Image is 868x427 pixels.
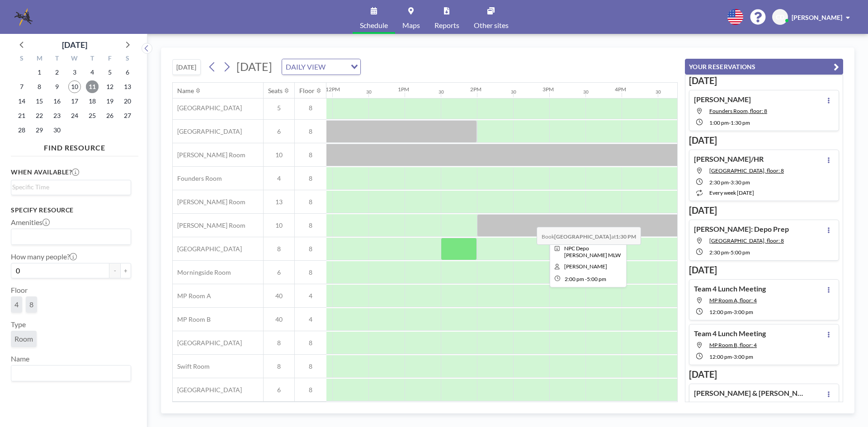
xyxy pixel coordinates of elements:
span: [GEOGRAPHIC_DATA] [173,127,242,136]
h4: Team 4 Lunch Meeting [694,284,766,293]
span: West End Room, floor: 8 [709,167,784,174]
span: 5 [264,104,294,112]
span: - [729,179,731,186]
span: Davis v. NPC Depo Diego Trujillo MLW [564,238,621,258]
label: How many people? [11,252,77,261]
span: [PERSON_NAME] Room [173,221,245,230]
span: 2:30 PM [709,249,729,256]
input: Search for option [12,182,126,192]
h3: [DATE] [689,135,839,146]
span: Friday, September 12, 2025 [104,80,116,93]
span: 40 [264,315,294,324]
h4: [PERSON_NAME] & [PERSON_NAME]: [PERSON_NAME] Depo Prep [694,389,807,398]
div: 2PM [470,86,481,93]
span: 3:00 PM [734,309,753,315]
span: Other sites [474,22,509,29]
span: MP Room A [173,292,211,300]
span: MP Room A, floor: 4 [709,297,757,304]
h4: [PERSON_NAME]/HR [694,155,764,164]
div: M [31,53,48,65]
span: Swift Room [173,362,210,371]
span: [GEOGRAPHIC_DATA] [173,245,242,253]
span: 13 [264,198,294,206]
span: 12:00 PM [709,309,732,315]
span: 8 [295,127,326,136]
input: Search for option [328,61,345,73]
span: 40 [264,292,294,300]
span: Thursday, September 4, 2025 [86,66,99,79]
span: 8 [295,104,326,112]
div: Search for option [282,59,360,75]
div: 1PM [398,86,409,93]
span: Room [14,334,33,343]
span: [GEOGRAPHIC_DATA] [173,339,242,347]
span: Friday, September 19, 2025 [104,95,116,108]
span: Wednesday, September 17, 2025 [68,95,81,108]
span: 10 [264,151,294,159]
button: [DATE] [172,59,201,75]
span: Saturday, September 13, 2025 [121,80,134,93]
span: Morningside Room [173,268,231,277]
span: Book at [537,227,641,245]
div: 4PM [615,86,626,93]
span: Monday, September 15, 2025 [33,95,46,108]
span: 8 [264,339,294,347]
h3: [DATE] [689,75,839,86]
span: Founders Room, floor: 8 [709,108,767,114]
div: 30 [583,89,589,95]
span: 6 [264,268,294,277]
span: Monday, September 29, 2025 [33,124,46,136]
span: 8 [295,386,326,394]
span: Monday, September 8, 2025 [33,80,46,93]
span: [DATE] [236,60,272,73]
div: W [66,53,84,65]
h3: [DATE] [689,264,839,276]
span: DAILY VIEW [284,61,327,73]
span: 6 [264,386,294,394]
h3: [DATE] [689,205,839,216]
span: Thursday, September 11, 2025 [86,80,99,93]
span: Wednesday, September 24, 2025 [68,109,81,122]
label: Amenities [11,218,50,227]
span: - [729,249,731,256]
div: F [101,53,118,65]
div: Search for option [11,180,131,194]
span: 4 [295,292,326,300]
span: Sunday, September 21, 2025 [15,109,28,122]
span: 1:30 PM [731,119,750,126]
button: YOUR RESERVATIONS [685,59,843,75]
span: 2:00 PM [565,276,584,282]
div: S [13,53,31,65]
label: Name [11,354,29,363]
span: 3:30 PM [731,179,750,186]
div: 30 [366,89,372,95]
span: 8 [295,339,326,347]
h4: [PERSON_NAME] [694,95,751,104]
div: 30 [511,89,516,95]
div: [DATE] [62,38,87,51]
span: 8 [295,174,326,183]
label: Floor [11,286,28,295]
span: Saturday, September 6, 2025 [121,66,134,79]
span: [GEOGRAPHIC_DATA] [173,386,242,394]
span: 4 [264,174,294,183]
span: 1:00 PM [709,119,729,126]
span: Monday, September 1, 2025 [33,66,46,79]
span: Tuesday, September 9, 2025 [51,80,63,93]
span: 4 [14,300,19,309]
div: 3PM [542,86,554,93]
button: + [120,263,131,278]
span: Friday, September 26, 2025 [104,109,116,122]
div: T [83,53,101,65]
span: Saturday, September 20, 2025 [121,95,134,108]
span: Sunday, September 28, 2025 [15,124,28,136]
input: Search for option [12,231,126,243]
span: Reports [434,22,459,29]
b: 1:30 PM [616,233,636,240]
span: 8 [264,245,294,253]
span: 6 [264,127,294,136]
span: [PERSON_NAME] Room [173,151,245,159]
span: Tuesday, September 30, 2025 [51,124,63,136]
span: Tuesday, September 2, 2025 [51,66,63,79]
span: Thursday, September 25, 2025 [86,109,99,122]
